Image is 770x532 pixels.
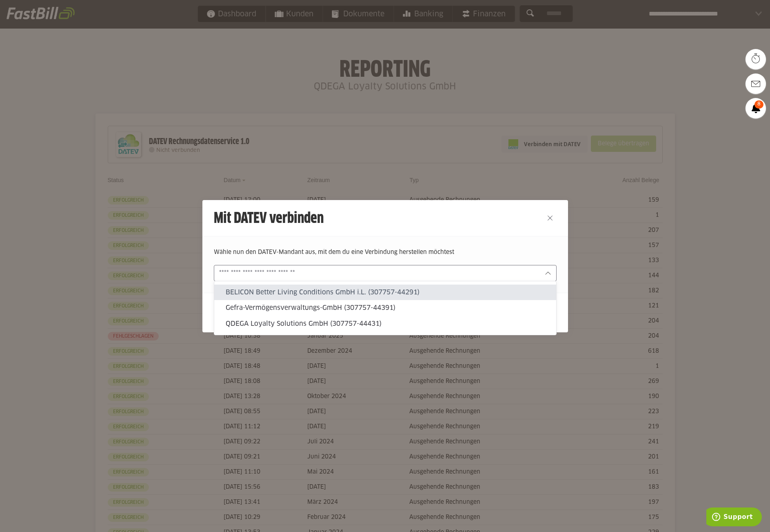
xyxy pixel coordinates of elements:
[214,301,556,316] sl-option: Gefra-Vermögensverwaltungs-GmbH (307757-44391)
[746,98,766,118] a: 8
[706,508,762,528] iframe: Öffnet ein Widget, in dem Sie weitere Informationen finden
[754,100,763,109] span: 8
[214,285,556,300] sl-option: BELICON Better Living Conditions GmbH i.L. (307757-44291)
[214,316,556,332] sl-option: QDEGA Loyalty Solutions GmbH (307757-44431)
[214,248,557,257] p: Wähle nun den DATEV-Mandant aus, mit dem du eine Verbindung herstellen möchtest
